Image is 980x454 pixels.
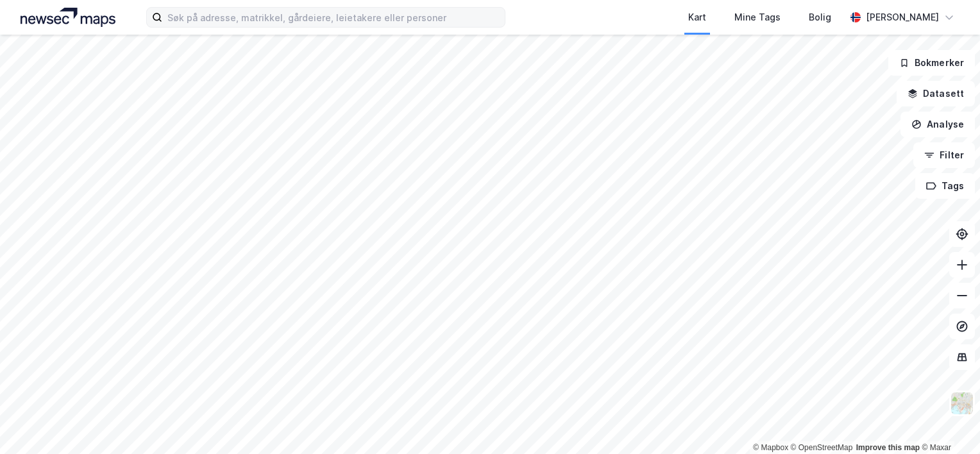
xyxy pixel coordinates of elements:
[809,10,831,25] div: Bolig
[21,8,115,27] img: logo.a4113a55bc3d86da70a041830d287a7e.svg
[688,10,706,25] div: Kart
[866,10,939,25] div: [PERSON_NAME]
[734,10,781,25] div: Mine Tags
[916,392,980,454] iframe: Chat Widget
[916,392,980,454] div: Kontrollprogram for chat
[162,8,505,27] input: Søk på adresse, matrikkel, gårdeiere, leietakere eller personer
